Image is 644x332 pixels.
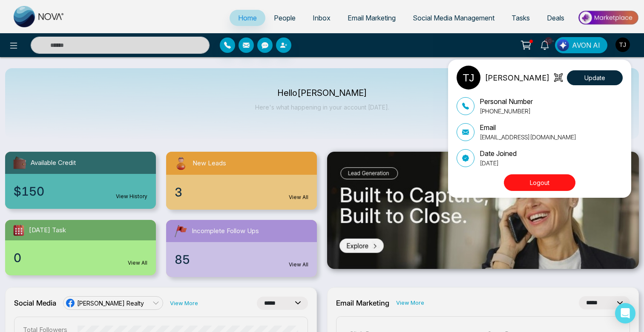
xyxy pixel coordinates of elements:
[615,303,635,323] div: Open Intercom Messenger
[480,107,533,115] p: [PHONE_NUMBER]
[485,72,549,84] p: [PERSON_NAME]
[567,70,623,85] button: Update
[504,174,575,191] button: Logout
[480,148,517,159] p: Date Joined
[480,159,517,167] p: [DATE]
[480,133,576,141] p: [EMAIL_ADDRESS][DOMAIN_NAME]
[480,96,533,107] p: Personal Number
[480,122,576,133] p: Email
